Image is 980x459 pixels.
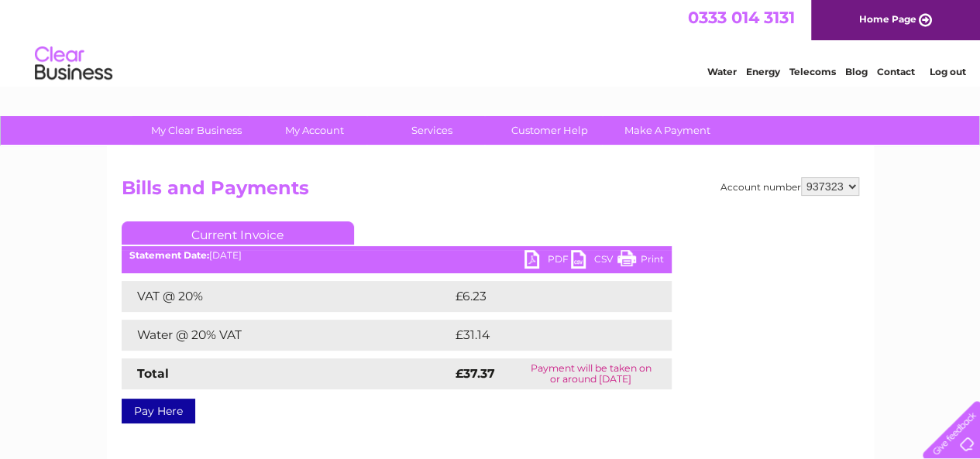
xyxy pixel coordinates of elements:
[688,8,795,27] a: 0333 014 3131
[34,40,113,87] img: logo.png
[511,358,672,389] td: Payment will be taken on or around [DATE]
[250,116,378,145] a: My Account
[746,66,780,77] a: Energy
[125,9,857,75] div: Clear Business is a trading name of Verastar Limited (registered in [GEOGRAPHIC_DATA] No. 3667643...
[452,320,638,351] td: £31.14
[452,281,635,312] td: £6.23
[524,250,571,272] a: PDF
[122,221,354,245] a: Current Invoice
[122,320,452,351] td: Water @ 20% VAT
[929,66,965,77] a: Log out
[368,116,496,145] a: Services
[137,366,169,381] strong: Total
[707,66,737,77] a: Water
[603,116,731,145] a: Make A Payment
[132,116,260,145] a: My Clear Business
[129,249,209,261] b: Statement Date:
[122,177,859,207] h2: Bills and Payments
[122,250,672,261] div: [DATE]
[720,177,859,196] div: Account number
[122,399,195,423] a: Pay Here
[486,116,614,145] a: Customer Help
[456,366,495,381] strong: £37.37
[877,66,915,77] a: Contact
[789,66,836,77] a: Telecoms
[571,250,617,272] a: CSV
[617,250,664,272] a: Print
[845,66,868,77] a: Blog
[122,281,452,312] td: VAT @ 20%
